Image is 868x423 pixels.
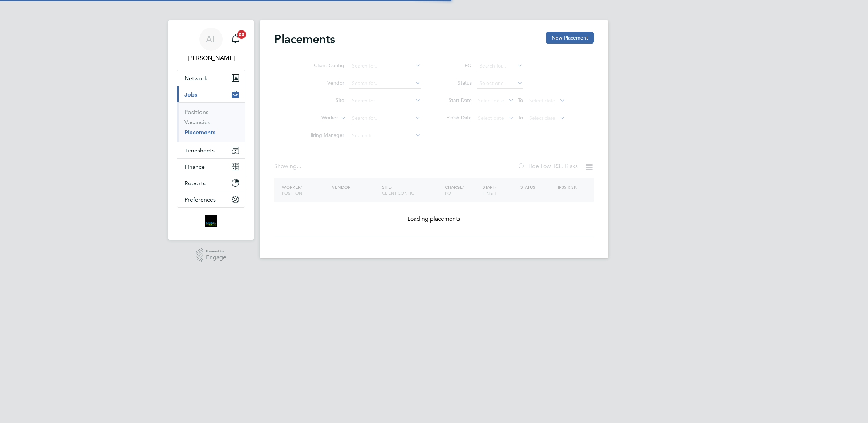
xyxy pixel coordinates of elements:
[184,119,210,126] a: Vacancies
[177,215,245,227] a: Go to home page
[177,70,245,86] button: Network
[237,30,246,39] span: 20
[206,255,226,261] span: Engage
[184,147,215,154] span: Timesheets
[177,86,245,102] button: Jobs
[184,129,215,136] a: Placements
[184,180,206,187] span: Reports
[205,215,217,227] img: bromak-logo-retina.png
[184,91,197,98] span: Jobs
[177,159,245,175] button: Finance
[196,248,227,262] a: Powered byEngage
[177,175,245,191] button: Reports
[228,28,243,51] a: 20
[518,163,578,170] label: Hide Low IR35 Risks
[184,196,216,203] span: Preferences
[184,109,208,115] a: Positions
[184,75,207,82] span: Network
[546,32,594,44] button: New Placement
[206,34,216,44] span: AL
[206,248,226,255] span: Powered by
[177,28,245,62] a: AL[PERSON_NAME]
[184,163,205,170] span: Finance
[274,32,335,46] h2: Placements
[177,142,245,158] button: Timesheets
[274,163,303,170] div: Showing
[297,163,301,170] span: ...
[177,191,245,207] button: Preferences
[177,102,245,142] div: Jobs
[168,20,254,240] nav: Main navigation
[177,54,245,62] span: Aaron Lockwood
